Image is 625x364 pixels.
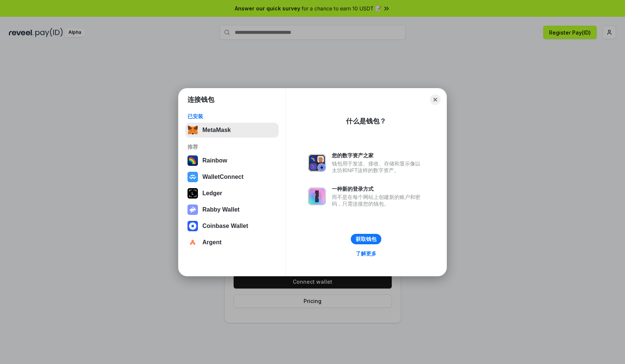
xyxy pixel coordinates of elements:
[187,144,276,150] div: 推荐
[351,249,381,258] a: 了解更多
[187,237,198,248] img: svg+xml,%3Csvg%20width%3D%2228%22%20height%3D%2228%22%20viewBox%3D%220%200%2028%2028%22%20fill%3D...
[185,123,279,138] button: MetaMask
[202,157,227,164] div: Rainbow
[185,219,279,233] button: Coinbase Wallet
[202,223,248,229] div: Coinbase Wallet
[187,204,198,215] img: svg+xml,%3Csvg%20xmlns%3D%22http%3A%2F%2Fwww.w3.org%2F2000%2Fsvg%22%20fill%3D%22none%22%20viewBox...
[187,95,214,104] h1: 连接钱包
[187,155,198,166] img: svg+xml,%3Csvg%20width%3D%22120%22%20height%3D%22120%22%20viewBox%3D%220%200%20120%20120%22%20fil...
[202,239,222,246] div: Argent
[187,221,198,231] img: svg+xml,%3Csvg%20width%3D%2228%22%20height%3D%2228%22%20viewBox%3D%220%200%2028%2028%22%20fill%3D...
[356,250,376,257] div: 了解更多
[185,202,279,217] button: Rabby Wallet
[351,234,381,244] button: 获取钱包
[332,194,424,207] div: 而不是在每个网站上创建新的账户和密码，只需连接您的钱包。
[185,186,279,201] button: Ledger
[185,235,279,250] button: Argent
[346,117,386,126] div: 什么是钱包？
[332,186,424,192] div: 一种新的登录方式
[202,127,231,133] div: MetaMask
[202,174,244,180] div: WalletConnect
[332,152,424,159] div: 您的数字资产之家
[187,188,198,199] img: svg+xml,%3Csvg%20xmlns%3D%22http%3A%2F%2Fwww.w3.org%2F2000%2Fsvg%22%20width%3D%2228%22%20height%3...
[308,154,326,172] img: svg+xml,%3Csvg%20xmlns%3D%22http%3A%2F%2Fwww.w3.org%2F2000%2Fsvg%22%20fill%3D%22none%22%20viewBox...
[430,94,440,105] button: Close
[187,113,276,120] div: 已安装
[308,187,326,205] img: svg+xml,%3Csvg%20xmlns%3D%22http%3A%2F%2Fwww.w3.org%2F2000%2Fsvg%22%20fill%3D%22none%22%20viewBox...
[202,190,222,197] div: Ledger
[332,160,424,174] div: 钱包用于发送、接收、存储和显示像以太坊和NFT这样的数字资产。
[356,236,376,242] div: 获取钱包
[185,170,279,184] button: WalletConnect
[185,153,279,168] button: Rainbow
[187,125,198,135] img: svg+xml,%3Csvg%20fill%3D%22none%22%20height%3D%2233%22%20viewBox%3D%220%200%2035%2033%22%20width%...
[202,206,240,213] div: Rabby Wallet
[187,172,198,182] img: svg+xml,%3Csvg%20width%3D%2228%22%20height%3D%2228%22%20viewBox%3D%220%200%2028%2028%22%20fill%3D...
